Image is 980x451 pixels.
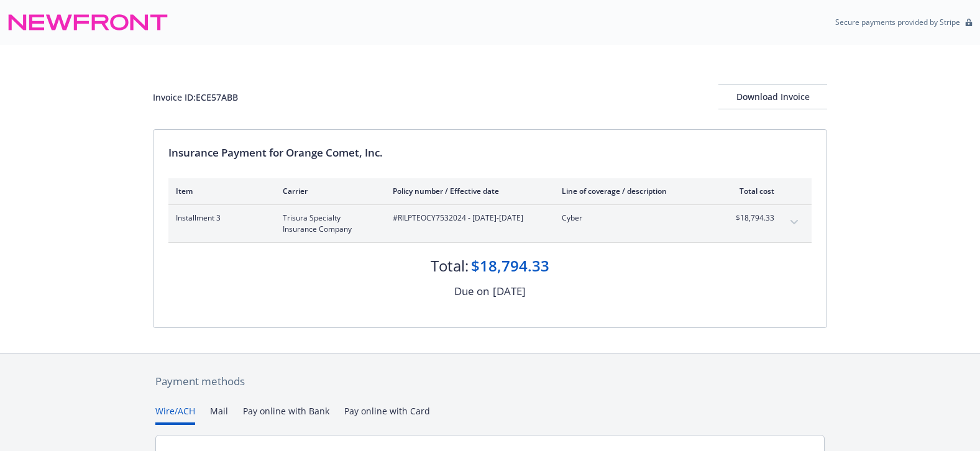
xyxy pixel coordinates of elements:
[283,186,373,196] div: Carrier
[493,283,526,299] div: [DATE]
[718,85,827,109] div: Download Invoice
[168,145,812,161] div: Insurance Payment for Orange Comet, Inc.
[835,17,960,27] p: Secure payments provided by Stripe
[718,84,827,109] button: Download Invoice
[393,186,542,196] div: Policy number / Effective date
[155,373,825,389] div: Payment methods
[728,186,774,196] div: Total cost
[431,255,469,276] div: Total:
[344,404,430,425] button: Pay online with Card
[562,212,708,224] span: Cyber
[283,212,373,235] span: Trisura Specialty Insurance Company
[471,255,549,276] div: $18,794.33
[176,186,263,196] div: Item
[176,212,263,224] span: Installment 3
[728,212,774,224] span: $18,794.33
[168,205,812,242] div: Installment 3Trisura Specialty Insurance Company#RILPTEOCY7532024 - [DATE]-[DATE]Cyber$18,794.33e...
[393,212,542,224] span: #RILPTEOCY7532024 - [DATE]-[DATE]
[153,91,238,104] div: Invoice ID: ECE57ABB
[454,283,489,299] div: Due on
[243,404,329,425] button: Pay online with Bank
[155,404,195,425] button: Wire/ACH
[210,404,228,425] button: Mail
[562,186,708,196] div: Line of coverage / description
[784,212,804,232] button: expand content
